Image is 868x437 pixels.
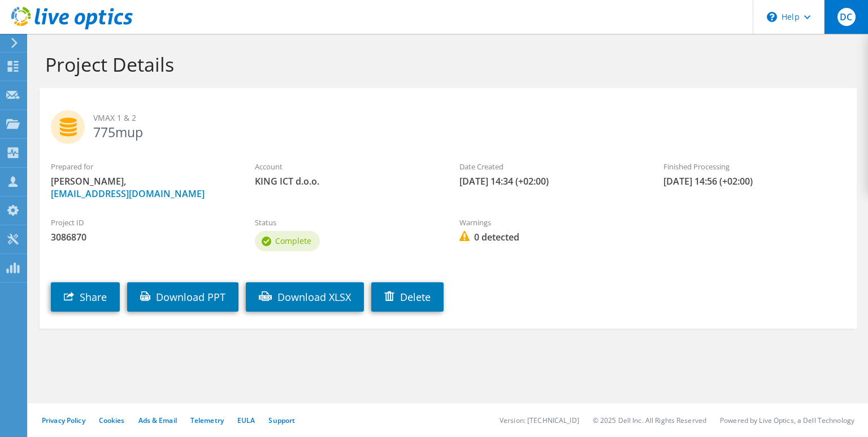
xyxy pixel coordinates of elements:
span: 0 detected [459,231,641,243]
a: Share [51,282,120,312]
li: © 2025 Dell Inc. All Rights Reserved [593,416,706,425]
span: KING ICT d.o.o. [255,175,436,187]
a: [EMAIL_ADDRESS][DOMAIN_NAME] [51,187,205,200]
a: Privacy Policy [42,416,85,425]
a: Telemetry [190,416,224,425]
span: [PERSON_NAME], [51,175,232,200]
label: Date Created [459,161,641,172]
h2: 775mup [51,110,845,138]
span: 3086870 [51,231,232,243]
span: [DATE] 14:56 (+02:00) [663,175,845,187]
span: DC [837,8,856,26]
label: Account [255,161,436,172]
a: Ads & Email [138,416,177,425]
label: Finished Processing [663,161,845,172]
a: Download PPT [127,282,238,312]
li: Powered by Live Optics, a Dell Technology [720,416,854,425]
a: Support [268,416,295,425]
span: [DATE] 14:34 (+02:00) [459,175,641,187]
span: VMAX 1 & 2 [93,112,845,124]
label: Prepared for [51,161,232,172]
a: Delete [371,282,444,312]
label: Status [255,217,436,228]
a: Download XLSX [246,282,364,312]
li: Version: [TECHNICAL_ID] [500,416,579,425]
label: Project ID [51,217,232,228]
a: Cookies [99,416,125,425]
a: EULA [237,416,255,425]
label: Warnings [459,217,641,228]
h1: Project Details [45,53,845,76]
span: Complete [275,235,311,246]
svg: \n [767,12,777,22]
